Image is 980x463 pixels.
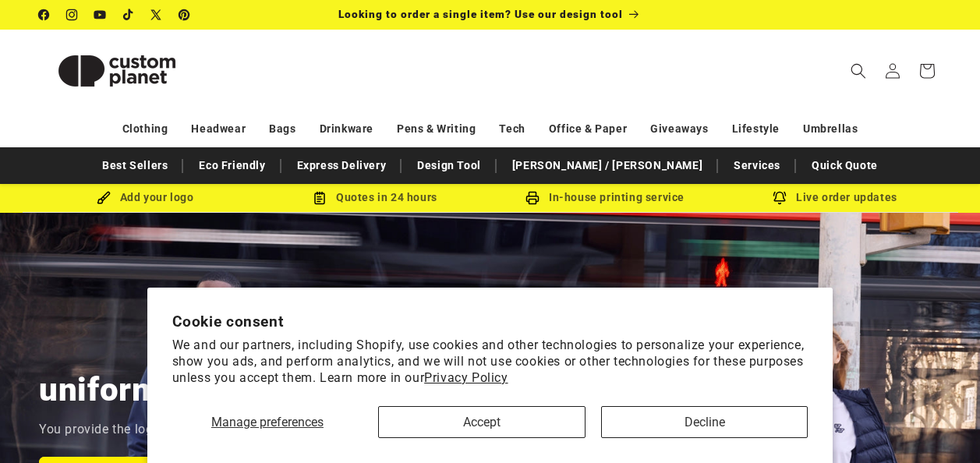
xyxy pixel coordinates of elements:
a: Office & Paper [549,115,627,143]
a: Privacy Policy [424,370,508,385]
a: Custom Planet [34,30,201,111]
span: Manage preferences [211,415,324,429]
img: Order updates [773,191,787,205]
a: Headwear [191,115,246,143]
a: Bags [269,115,295,143]
img: Order Updates Icon [313,191,327,205]
img: In-house printing [525,191,540,205]
button: Decline [601,406,808,438]
a: Umbrellas [803,115,858,143]
a: Clothing [122,115,168,143]
div: Quotes in 24 hours [260,188,490,207]
button: Accept [378,406,586,438]
a: Design Tool [409,152,489,179]
p: You provide the logo, we do the rest. [39,419,253,441]
a: Quick Quote [804,152,886,179]
img: Brush Icon [97,191,111,205]
a: Eco Friendly [191,152,273,179]
a: Services [726,152,788,179]
h2: uniforms & workwear [39,369,366,411]
span: Looking to order a single item? Use our design tool [338,8,623,20]
img: Custom Planet [39,36,195,106]
a: [PERSON_NAME] / [PERSON_NAME] [504,152,710,179]
p: We and our partners, including Shopify, use cookies and other technologies to personalize your ex... [172,338,808,386]
a: Pens & Writing [397,115,476,143]
iframe: Chat Widget [902,388,980,463]
a: Lifestyle [732,115,780,143]
button: Manage preferences [172,406,363,438]
a: Giveaways [650,115,708,143]
div: Add your logo [30,188,260,207]
a: Drinkware [320,115,373,143]
a: Express Delivery [289,152,394,179]
div: In-house printing service [490,188,720,207]
a: Best Sellers [94,152,175,179]
h2: Cookie consent [172,313,808,330]
a: Tech [499,115,525,143]
div: Live order updates [720,188,950,207]
summary: Search [841,54,876,88]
